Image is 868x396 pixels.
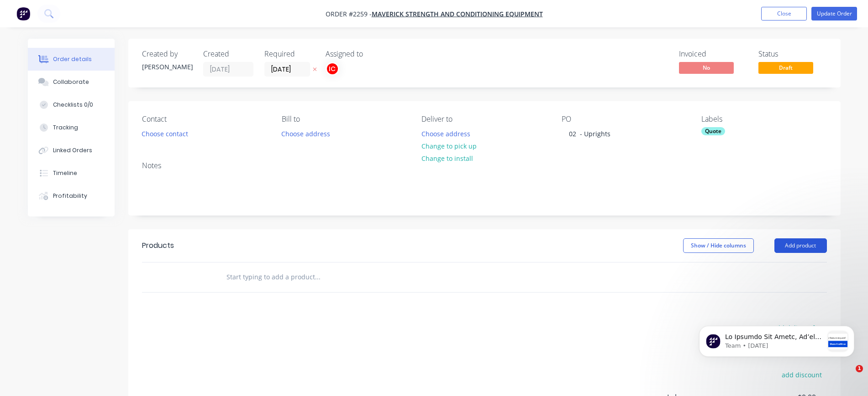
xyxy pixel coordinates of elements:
button: Choose address [277,127,335,139]
button: Profitability [28,185,115,207]
span: 1 [856,365,863,372]
div: Deliver to [421,115,547,123]
div: Linked Orders [53,146,92,154]
span: Order #2259 - [326,10,372,18]
p: Message from Team, sent 1w ago [40,34,138,42]
button: Choose contact [137,127,193,139]
div: 02 - Uprights [562,127,618,140]
div: Checklists 0/0 [53,101,93,109]
button: Change to install [416,152,478,165]
button: Order details [28,48,115,71]
div: Contact [142,115,267,123]
div: Profitability [53,192,87,200]
button: add discount [777,368,827,381]
button: Checklists 0/0 [28,93,115,116]
button: Choose address [416,127,475,139]
button: Collaborate [28,71,115,93]
span: No [679,62,734,73]
img: Factory [16,7,30,21]
button: Linked Orders [28,139,115,162]
div: Invoiced [679,50,747,58]
div: Products [142,240,174,251]
div: Assigned to [326,50,417,58]
div: Required [264,50,315,58]
input: Start typing to add a product... [226,268,409,286]
div: [PERSON_NAME] [142,62,192,72]
div: Collaborate [53,78,89,86]
button: Show / Hide columns [683,238,754,253]
button: Add product [774,238,827,253]
a: Maverick Strength and Conditioning Equipment [372,10,543,18]
div: Created by [142,50,192,58]
button: Tracking [28,116,115,139]
div: Labels [701,115,826,123]
button: Close [761,7,807,21]
div: Timeline [53,169,77,177]
button: Update Order [811,7,857,21]
div: Status [758,50,827,58]
div: Notes [142,161,827,170]
span: Draft [758,62,813,73]
div: PO [562,115,687,123]
div: Order details [53,55,92,63]
div: Quote [701,127,725,135]
div: Created [203,50,253,58]
button: Timeline [28,162,115,185]
button: IC [326,62,339,76]
button: Change to pick up [416,140,481,152]
div: Tracking [53,123,78,132]
iframe: Intercom notifications message [685,308,868,371]
div: Bill to [282,115,407,123]
iframe: Intercom live chat [837,365,859,387]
